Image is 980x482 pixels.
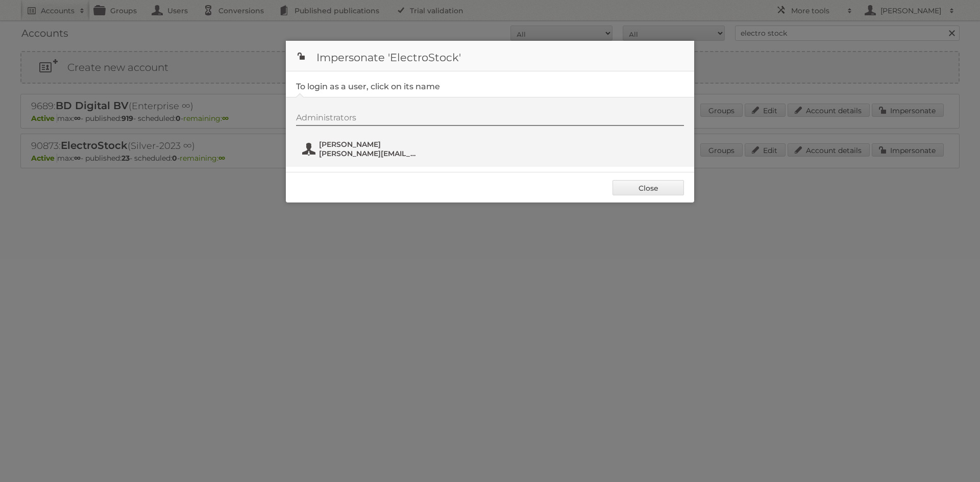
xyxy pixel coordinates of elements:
a: Close [612,180,684,195]
h1: Impersonate 'ElectroStock' [286,41,694,71]
legend: To login as a user, click on its name [296,82,440,91]
span: [PERSON_NAME][EMAIL_ADDRESS][DOMAIN_NAME] [319,149,418,158]
button: [PERSON_NAME] [PERSON_NAME][EMAIL_ADDRESS][DOMAIN_NAME] [301,139,421,159]
span: [PERSON_NAME] [319,140,418,149]
div: Administrators [296,113,684,126]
